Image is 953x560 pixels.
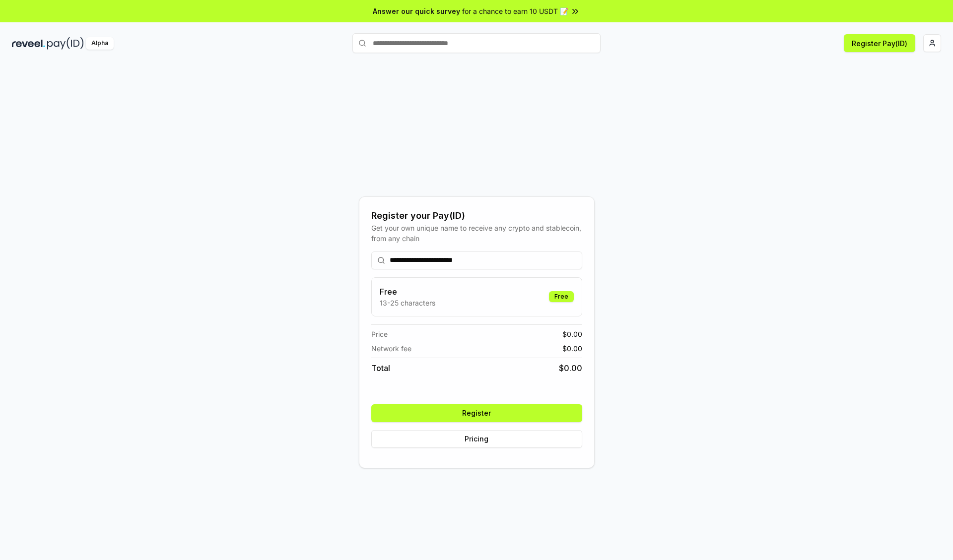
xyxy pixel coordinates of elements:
[562,329,582,339] span: $ 0.00
[12,37,45,50] img: reveel_dark
[371,430,582,448] button: Pricing
[559,362,582,374] span: $ 0.00
[562,343,582,354] span: $ 0.00
[371,343,411,354] span: Network fee
[549,291,574,302] div: Free
[47,37,84,50] img: pay_id
[373,6,460,16] span: Answer our quick survey
[844,34,915,52] button: Register Pay(ID)
[86,37,114,50] div: Alpha
[371,362,390,374] span: Total
[462,6,568,16] span: for a chance to earn 10 USDT 📝
[380,286,435,298] h3: Free
[371,329,388,339] span: Price
[371,404,582,422] button: Register
[380,298,435,308] p: 13-25 characters
[371,223,582,244] div: Get your own unique name to receive any crypto and stablecoin, from any chain
[371,209,582,223] div: Register your Pay(ID)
